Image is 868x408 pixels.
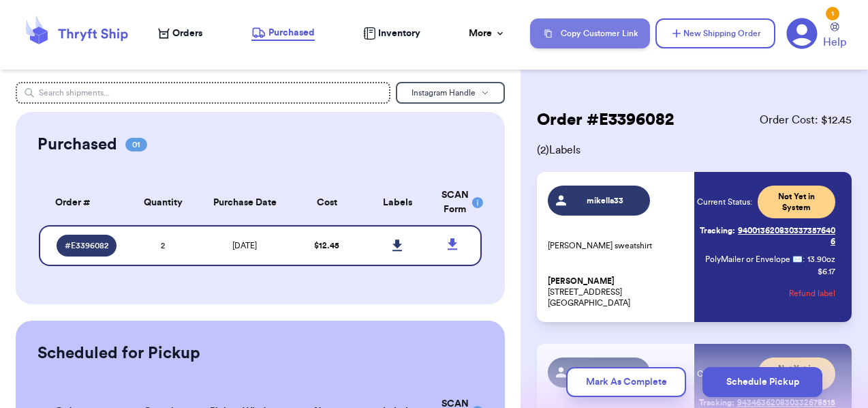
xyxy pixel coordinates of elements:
[705,255,803,263] span: PolyMailer or Envelope ✉️
[697,196,752,207] span: Current Status:
[760,112,852,128] span: Order Cost: $ 12.45
[537,109,674,131] h2: Order # E3396082
[161,242,165,250] span: 2
[172,27,202,40] span: Orders
[198,180,292,225] th: Purchase Date
[548,240,686,251] p: [PERSON_NAME] sweatshirt
[362,180,433,225] th: Labels
[363,27,420,40] a: Inventory
[697,220,835,252] a: Tracking:9400136208303373576406
[566,367,686,397] button: Mark As Complete
[548,276,615,287] span: [PERSON_NAME]
[766,191,827,213] span: Not Yet in System
[232,242,257,250] span: [DATE]
[314,242,339,250] span: $ 12.45
[37,134,117,156] h2: Purchased
[573,195,638,206] span: mikella33
[700,225,735,236] span: Tracking:
[789,278,835,308] button: Refund label
[803,254,805,265] span: :
[412,89,476,97] span: Instagram Handle
[125,138,147,151] span: 01
[396,82,505,104] button: Instagram Handle
[268,26,315,40] span: Purchased
[441,188,466,217] div: SCAN Form
[16,82,391,104] input: Search shipments...
[655,18,775,48] button: New Shipping Order
[823,23,846,50] a: Help
[292,180,362,225] th: Cost
[818,266,835,277] p: $ 6.17
[158,27,202,40] a: Orders
[378,27,420,40] span: Inventory
[127,180,198,225] th: Quantity
[65,240,108,251] span: # E3396082
[548,276,686,308] p: [STREET_ADDRESS] [GEOGRAPHIC_DATA]
[537,142,852,158] span: ( 2 ) Labels
[702,367,822,397] button: Schedule Pickup
[251,26,315,41] a: Purchased
[786,18,818,49] a: 1
[530,18,650,48] button: Copy Customer Link
[39,180,127,225] th: Order #
[37,343,200,364] h2: Scheduled for Pickup
[823,34,846,50] span: Help
[807,254,835,265] span: 13.90 oz
[469,27,506,40] div: More
[826,7,839,20] div: 1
